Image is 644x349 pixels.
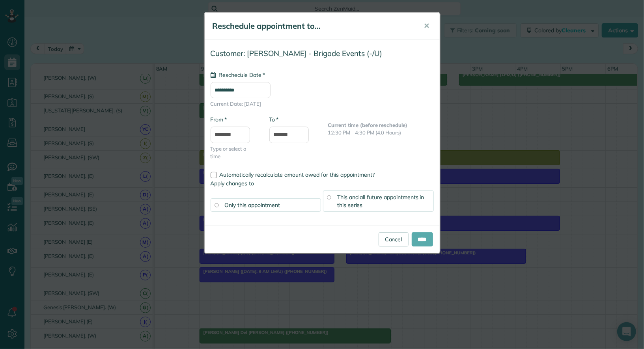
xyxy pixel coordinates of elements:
span: This and all future appointments in this series [337,194,424,209]
span: ✕ [424,21,430,30]
h4: Customer: [PERSON_NAME] - Brigade Events (-/U) [211,49,434,58]
input: Only this appointment [215,203,218,207]
span: Current Date: [DATE] [211,100,434,108]
span: Only this appointment [225,202,280,209]
p: 12:30 PM - 4:30 PM (4.0 Hours) [328,129,434,136]
h5: Reschedule appointment to... [213,21,413,32]
span: Automatically recalculate amount owed for this appointment? [220,171,375,178]
b: Current time (before reschedule) [328,122,408,128]
input: This and all future appointments in this series [327,195,331,199]
span: Type or select a time [211,145,258,160]
label: From [211,116,227,123]
label: Reschedule Date [211,71,265,79]
label: Apply changes to [211,179,434,187]
a: Cancel [379,232,409,246]
label: To [269,116,278,123]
